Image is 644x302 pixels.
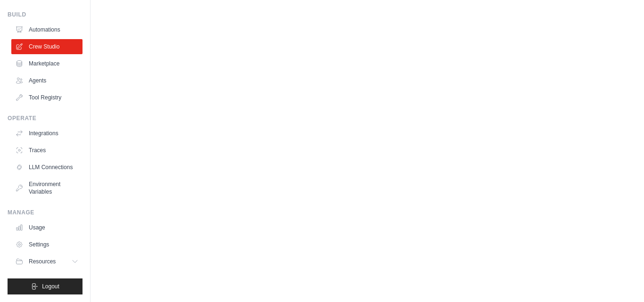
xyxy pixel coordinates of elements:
[11,254,83,269] button: Resources
[11,126,83,141] a: Integrations
[8,209,83,216] div: Manage
[11,237,83,252] a: Settings
[11,39,83,54] a: Crew Studio
[11,56,83,71] a: Marketplace
[8,114,83,122] div: Operate
[42,283,59,290] span: Logout
[11,160,83,175] a: LLM Connections
[11,143,83,158] a: Traces
[597,257,644,302] iframe: Chat Widget
[11,73,83,88] a: Agents
[8,11,83,18] div: Build
[11,90,83,105] a: Tool Registry
[11,220,83,235] a: Usage
[11,177,83,199] a: Environment Variables
[11,22,83,37] a: Automations
[8,278,83,294] button: Logout
[29,258,56,265] span: Resources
